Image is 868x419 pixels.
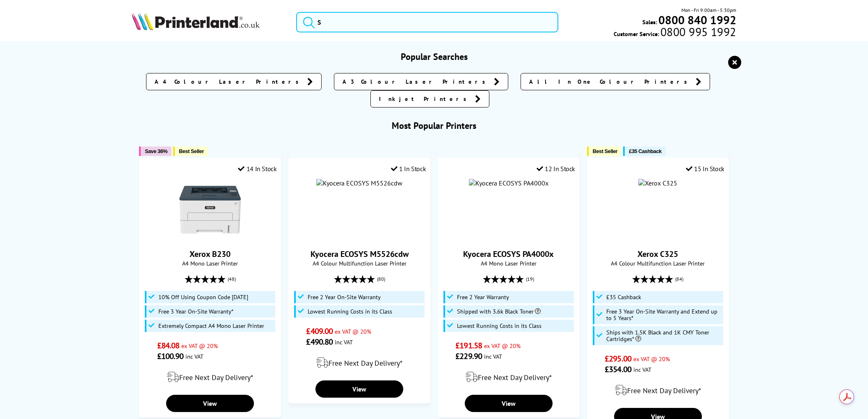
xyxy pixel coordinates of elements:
span: inc VAT [185,353,203,360]
span: A4 Mono Laser Printer [442,259,575,267]
span: £84.08 [157,340,180,351]
a: A4 Colour Laser Printers [146,73,322,90]
a: View [465,395,553,412]
span: inc VAT [633,366,651,373]
a: Xerox B230 [179,234,241,242]
span: ex VAT @ 20% [181,342,218,350]
span: (84) [675,271,683,287]
a: View [315,380,403,398]
div: 1 In Stock [391,165,426,173]
span: ex VAT @ 20% [484,342,521,350]
a: Kyocera ECOSYS M5526cdw [311,249,409,259]
span: Shipped with 3.6k Black Toner [457,308,541,315]
span: ex VAT @ 20% [633,355,670,363]
span: £35 Cashback [606,294,641,300]
span: £490.80 [306,337,333,347]
span: £295.00 [605,353,631,364]
div: 15 In Stock [686,165,724,173]
a: All In One Colour Printers [521,73,710,90]
span: A4 Colour Laser Printers [155,78,303,86]
span: Best Seller [593,148,618,154]
span: inc VAT [484,353,502,360]
span: Free 3 Year On-Site Warranty* [158,308,233,315]
a: Xerox C325 [637,249,678,259]
img: Kyocera ECOSYS PA4000x [469,179,548,187]
button: Best Seller [587,147,622,156]
span: £229.90 [455,351,482,362]
span: Customer Service: [614,28,736,38]
div: modal_delivery [592,379,724,402]
span: Save 36% [145,148,167,154]
span: £409.00 [306,326,333,337]
span: A4 Mono Laser Printer [144,259,276,267]
span: inc VAT [335,338,353,346]
h3: Popular Searches [132,51,736,62]
span: Ships with 1.5K Black and 1K CMY Toner Cartridges* [606,329,721,342]
img: Printerland Logo [132,12,260,30]
span: £100.90 [157,351,184,362]
img: Kyocera ECOSYS M5526cdw [316,179,402,187]
span: (48) [228,271,236,287]
button: £35 Cashback [623,147,665,156]
h3: Most Popular Printers [132,120,736,131]
span: All In One Colour Printers [529,78,692,86]
span: A4 Colour Multifunction Laser Printer [293,259,426,267]
span: Free 2 Year On-Site Warranty [308,294,381,300]
span: A3 Colour Laser Printers [343,78,490,86]
span: Best Seller [179,148,204,154]
div: 12 In Stock [537,165,575,173]
span: Free 3 Year On-Site Warranty and Extend up to 5 Years* [606,308,721,321]
span: Mon - Fri 9:00am - 5:30pm [681,6,736,14]
img: Xerox B230 [179,179,241,240]
a: Kyocera ECOSYS PA4000x [463,249,554,259]
span: A4 Colour Multifunction Laser Printer [592,259,724,267]
span: ex VAT @ 20% [335,327,371,335]
a: Inkjet Printers [370,90,489,108]
a: Printerland Logo [132,12,286,32]
span: 10% Off Using Coupon Code [DATE] [158,294,248,300]
div: modal_delivery [442,366,575,389]
span: £191.58 [455,340,482,351]
img: Xerox C325 [638,179,677,187]
a: Xerox B230 [190,249,231,259]
input: S [296,12,558,32]
span: Inkjet Printers [379,95,471,103]
button: Save 36% [139,147,171,156]
span: 0800 995 1992 [659,28,736,36]
span: (80) [377,271,385,287]
span: Extremely Compact A4 Mono Laser Printer [158,323,264,329]
a: 0800 840 1992 [657,16,736,24]
button: Best Seller [173,147,208,156]
div: modal_delivery [293,351,426,374]
span: (19) [526,271,534,287]
span: £35 Cashback [629,148,661,154]
b: 0800 840 1992 [658,12,736,27]
span: Sales: [642,18,657,26]
span: Lowest Running Costs in its Class [457,323,541,329]
span: Free 2 Year Warranty [457,294,509,300]
span: Lowest Running Costs in its Class [308,308,392,315]
span: £354.00 [605,364,631,375]
div: 14 In Stock [238,165,276,173]
a: A3 Colour Laser Printers [334,73,508,90]
a: View [166,395,254,412]
div: modal_delivery [144,366,276,389]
